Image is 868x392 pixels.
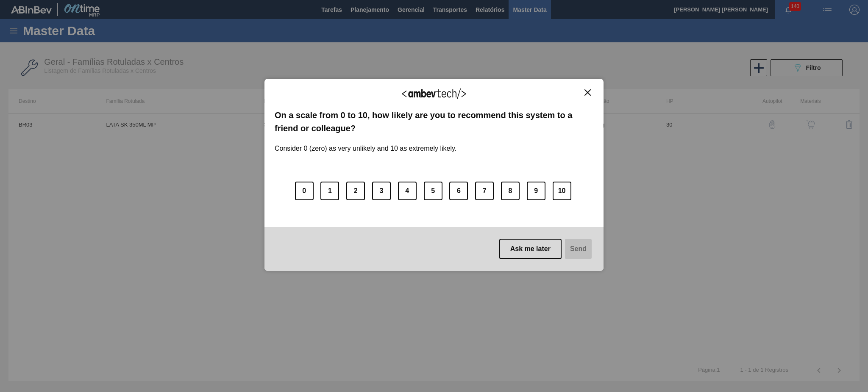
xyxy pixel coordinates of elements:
[527,182,545,200] button: 9
[398,182,417,200] button: 4
[346,182,365,200] button: 2
[584,89,591,96] img: Close
[499,239,562,259] button: Ask me later
[501,182,520,200] button: 8
[275,135,456,152] label: Consider 0 (zero) as very unlikely and 10 as extremely likely.
[402,88,466,99] img: Logo Ambevtech
[449,182,468,200] button: 6
[475,182,494,200] button: 7
[295,182,314,200] button: 0
[320,182,339,200] button: 1
[553,182,571,200] button: 10
[582,89,593,96] button: Close
[424,182,442,200] button: 5
[275,109,593,135] label: On a scale from 0 to 10, how likely are you to recommend this system to a friend or colleague?
[372,182,391,200] button: 3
